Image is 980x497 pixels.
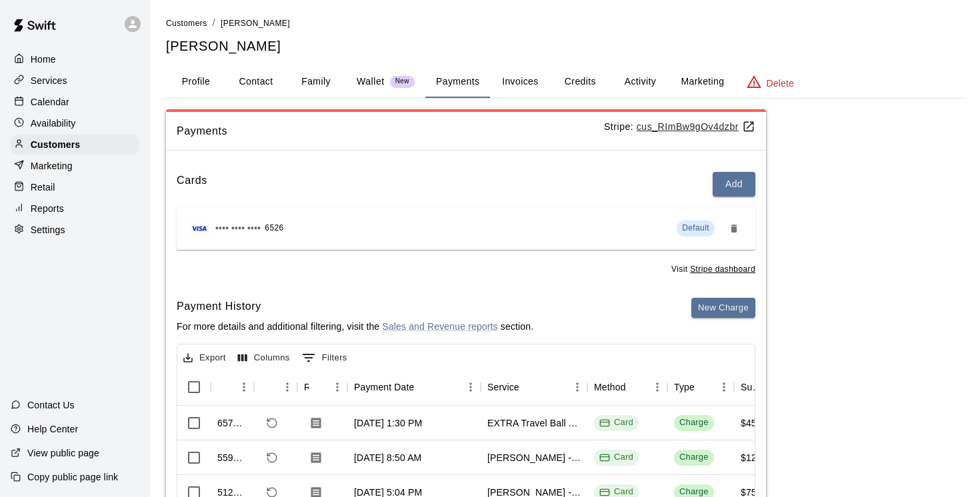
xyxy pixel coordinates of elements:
[713,172,755,197] button: Add
[27,422,78,436] p: Help Center
[234,377,254,397] button: Menu
[741,368,762,406] div: Subtotal
[567,377,587,397] button: Menu
[27,446,99,460] p: View public page
[587,368,667,406] div: Method
[415,378,433,396] button: Sort
[304,368,309,406] div: Receipt
[11,71,139,91] a: Services
[390,77,415,86] span: New
[461,377,481,397] button: Menu
[354,368,415,406] div: Payment Date
[235,348,293,368] button: Select columns
[670,66,735,98] button: Marketing
[31,95,69,109] p: Calendar
[690,264,755,274] a: Stripe dashboard
[166,37,964,55] h5: [PERSON_NAME]
[166,66,226,98] button: Profile
[691,298,755,318] button: New Charge
[31,138,80,151] p: Customers
[550,66,610,98] button: Credits
[741,416,770,430] div: $45.00
[187,222,211,235] img: Credit card brand logo
[31,202,64,215] p: Reports
[11,199,139,219] div: Reports
[741,451,781,464] div: $1260.00
[11,113,139,133] a: Availability
[177,320,533,333] p: For more details and additional filtering, visit the section.
[487,368,519,406] div: Service
[354,451,421,464] div: Apr 24, 2025, 8:50 AM
[519,378,538,396] button: Sort
[31,159,73,173] p: Marketing
[286,66,346,98] button: Family
[166,16,964,31] nav: breadcrumb
[31,74,67,87] p: Services
[679,416,709,429] div: Charge
[679,451,709,464] div: Charge
[11,135,139,155] a: Customers
[217,416,247,430] div: 657939
[304,446,328,470] button: Download Receipt
[637,121,755,132] a: cus_RImBw9gOv4dzbr
[11,177,139,197] a: Retail
[327,377,347,397] button: Menu
[221,19,290,28] span: [PERSON_NAME]
[226,66,286,98] button: Contact
[647,377,667,397] button: Menu
[213,16,215,30] li: /
[425,66,490,98] button: Payments
[11,49,139,69] a: Home
[265,222,283,235] span: 6526
[217,378,236,396] button: Sort
[261,412,283,434] span: Refund payment
[217,451,247,464] div: 559445
[177,123,604,140] span: Payments
[382,321,497,332] a: Sales and Revenue reports
[166,17,207,28] a: Customers
[261,378,279,396] button: Sort
[261,446,283,469] span: Refund payment
[11,92,139,112] a: Calendar
[177,172,207,197] h6: Cards
[11,156,139,176] div: Marketing
[357,75,385,89] p: Wallet
[254,368,297,406] div: Refund
[723,218,745,239] button: Remove
[31,181,55,194] p: Retail
[626,378,645,396] button: Sort
[166,66,964,98] div: basic tabs example
[599,451,633,464] div: Card
[177,298,533,315] h6: Payment History
[27,398,75,412] p: Contact Us
[297,368,347,406] div: Receipt
[682,223,709,233] span: Default
[695,378,713,396] button: Sort
[299,347,351,368] button: Show filters
[31,223,65,237] p: Settings
[671,263,755,276] span: Visit
[31,53,56,66] p: Home
[610,66,670,98] button: Activity
[11,220,139,240] a: Settings
[487,451,581,464] div: Connor Ross - Wednesday's May 14-June 18 @ EastVan (2hr)
[604,120,755,134] p: Stripe:
[277,377,297,397] button: Menu
[211,368,254,406] div: Id
[487,416,581,430] div: EXTRA Travel Ball TRYOUT - July 2 - (11U, 12U & 13U) @ East Vancouver Location - ONLY for Players...
[347,368,481,406] div: Payment Date
[714,377,734,397] button: Menu
[180,348,229,368] button: Export
[490,66,550,98] button: Invoices
[599,416,633,429] div: Card
[166,19,207,28] span: Customers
